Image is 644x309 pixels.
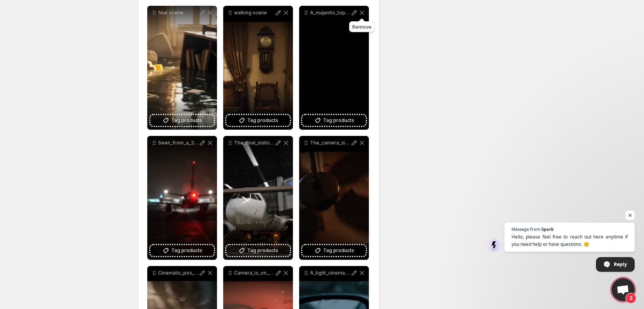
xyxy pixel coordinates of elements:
[299,136,369,260] div: The_camera_is_202506261816_sfsurTag products
[234,270,274,276] p: Camera_is_on_202506261819_0gu88
[511,233,628,248] span: Hello, please feel free to reach out here anytime if you need help or have questions. 😊
[171,247,202,254] span: Tag products
[223,136,293,260] div: The_final_static_202506261631_es91kTag products
[150,115,214,126] button: Tag products
[511,227,540,231] span: Message from
[226,115,290,126] button: Tag products
[147,6,217,130] div: fear sceneTag products
[234,10,274,16] p: walking scene
[247,247,278,254] span: Tag products
[310,140,350,146] p: The_camera_is_202506261816_sfsur
[323,117,354,124] span: Tag products
[147,136,217,260] div: Seen_from_a_202506261631_bapu0Tag products
[171,117,202,124] span: Tag products
[614,257,627,271] span: Reply
[158,10,198,16] p: fear scene
[625,293,636,304] span: 2
[302,245,366,256] button: Tag products
[234,140,274,146] p: The_final_static_202506261631_es91k
[299,6,369,130] div: A_majestic_topdown_202507162221_7i33lTag products
[223,6,293,130] div: walking sceneTag products
[310,270,350,276] p: A_tight_cinematic_202506261629_d8w99
[310,10,350,16] p: A_majestic_topdown_202507162221_7i33l
[611,278,635,301] div: Open chat
[158,140,198,146] p: Seen_from_a_202506261631_bapu0
[541,227,554,231] span: Spark
[302,115,366,126] button: Tag products
[247,117,278,124] span: Tag products
[226,245,290,256] button: Tag products
[323,247,354,254] span: Tag products
[150,245,214,256] button: Tag products
[158,270,198,276] p: Cinematic_pov_scene_202506261826_6wog2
